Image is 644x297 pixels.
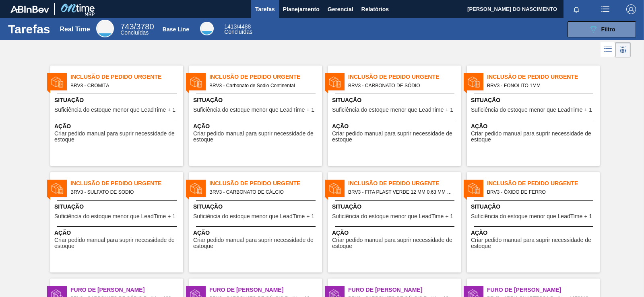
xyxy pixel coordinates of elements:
img: status [468,182,480,195]
span: Suficiência do estoque menor que LeadTime + 1 [332,107,453,113]
span: BRV3 - CARBONATO DE SÓDIO [348,81,454,90]
div: Base Line [200,22,214,35]
span: BRV3 - FONOLITO 1MM [487,81,593,90]
div: Visão em Lista [601,42,615,57]
img: status [329,76,341,88]
div: Visão em Cards [615,42,631,57]
span: Criar pedido manual para suprir necessidade de estoque [193,237,320,250]
span: Tarefas [255,4,275,14]
img: status [468,76,480,88]
span: BRV3 - CARBONATO DE CÁLCIO [209,188,316,197]
span: Ação [193,122,320,131]
span: BRV3 - SULFATO DE SODIO [70,188,177,197]
span: 743 [120,22,134,31]
span: Criar pedido manual para suprir necessidade de estoque [332,237,459,250]
span: Furo de Coleta [209,286,322,294]
span: Ação [193,229,320,237]
img: userActions [601,4,610,14]
img: status [51,182,63,195]
span: Concluídas [224,29,252,35]
span: Suficiência do estoque menor que LeadTime + 1 [54,107,175,113]
span: Gerencial [328,4,353,14]
span: Ação [54,229,181,237]
span: Ação [471,229,598,237]
button: Notificações [563,4,589,15]
div: Base Line [163,26,189,33]
span: Furo de Coleta [487,286,600,294]
span: Suficiência do estoque menor que LeadTime + 1 [471,213,592,219]
span: Situação [332,96,459,104]
button: Filtro [568,21,636,37]
span: Furo de Coleta [70,286,183,294]
span: Situação [471,203,598,211]
img: status [190,182,202,195]
span: Inclusão de Pedido Urgente [70,179,183,188]
span: Suficiência do estoque menor que LeadTime + 1 [193,213,314,219]
span: Criar pedido manual para suprir necessidade de estoque [471,131,598,143]
span: Situação [54,96,181,104]
span: Suficiência do estoque menor que LeadTime + 1 [332,213,453,219]
div: Real Time [120,23,154,35]
h1: Tarefas [8,25,50,34]
span: Situação [332,203,459,211]
span: BRV3 - CROMITA [70,81,177,90]
span: Inclusão de Pedido Urgente [70,73,183,81]
img: status [190,76,202,88]
span: Inclusão de Pedido Urgente [348,73,461,81]
span: Furo de Coleta [348,286,461,294]
img: status [51,76,63,88]
span: Inclusão de Pedido Urgente [348,179,461,188]
span: Situação [193,96,320,104]
img: TNhmsLtSVTkK8tSr43FrP2fwEKptu5GPRR3wAAAABJRU5ErkJggg== [10,6,49,13]
span: / 3780 [120,22,154,31]
img: Logout [626,4,636,14]
span: Ação [332,122,459,131]
span: Criar pedido manual para suprir necessidade de estoque [54,131,181,143]
span: Inclusão de Pedido Urgente [487,179,600,188]
span: Criar pedido manual para suprir necessidade de estoque [332,131,459,143]
div: Real Time [60,26,90,33]
div: Real Time [96,20,114,37]
span: BRV3 - Carbonato de Sodio Continental [209,81,316,90]
span: Inclusão de Pedido Urgente [209,179,322,188]
span: Situação [471,96,598,104]
span: Inclusão de Pedido Urgente [209,73,322,81]
span: Inclusão de Pedido Urgente [487,73,600,81]
span: Filtro [601,26,615,33]
span: Ação [54,122,181,131]
span: 1413 [224,23,237,30]
span: Ação [471,122,598,131]
span: Concluídas [120,29,149,36]
span: Suficiência do estoque menor que LeadTime + 1 [193,107,314,113]
span: BRV3 - ÓXIDO DE FERRO [487,188,593,197]
span: BRV3 - FITA PLAST VERDE 12 MM 0,63 MM 2000 M [348,188,454,197]
span: Criar pedido manual para suprir necessidade de estoque [471,237,598,250]
span: Criar pedido manual para suprir necessidade de estoque [193,131,320,143]
span: Criar pedido manual para suprir necessidade de estoque [54,237,181,250]
span: Planejamento [283,4,320,14]
span: / 4488 [224,23,251,30]
span: Situação [193,203,320,211]
span: Suficiência do estoque menor que LeadTime + 1 [54,213,175,219]
span: Situação [54,203,181,211]
span: Ação [332,229,459,237]
span: Relatórios [361,4,389,14]
span: Suficiência do estoque menor que LeadTime + 1 [471,107,592,113]
div: Base Line [224,24,252,35]
img: status [329,182,341,195]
